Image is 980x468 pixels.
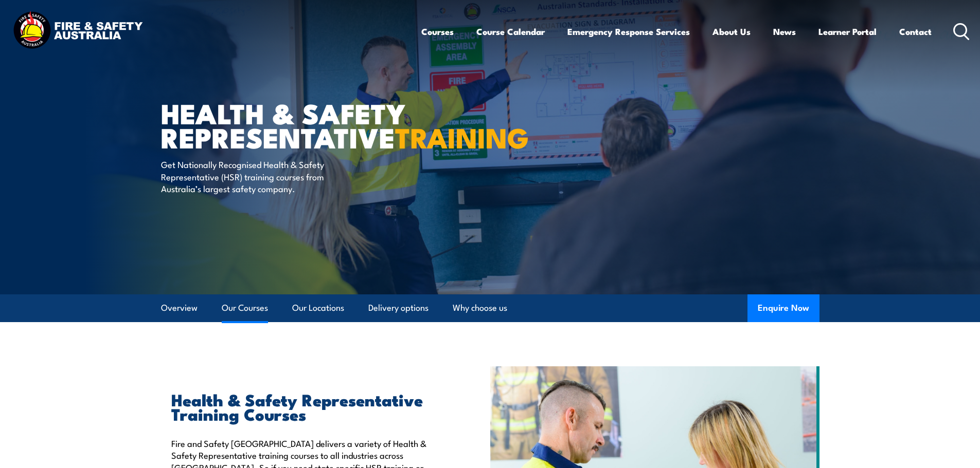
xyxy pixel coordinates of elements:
strong: TRAINING [395,115,529,158]
a: Our Courses [222,294,268,322]
a: Our Locations [292,294,344,322]
a: Why choose us [453,294,507,322]
a: Overview [161,294,198,322]
h1: Health & Safety Representative [161,101,415,148]
a: Delivery options [368,294,429,322]
a: Emergency Response Services [567,18,690,45]
button: Enquire Now [747,294,819,322]
h2: Health & Safety Representative Training Courses [171,392,443,421]
p: Get Nationally Recognised Health & Safety Representative (HSR) training courses from Australia’s ... [161,158,349,194]
a: Course Calendar [476,18,545,45]
a: About Us [712,18,751,45]
a: Learner Portal [818,18,877,45]
a: Courses [421,18,454,45]
a: Contact [899,18,932,45]
a: News [773,18,796,45]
